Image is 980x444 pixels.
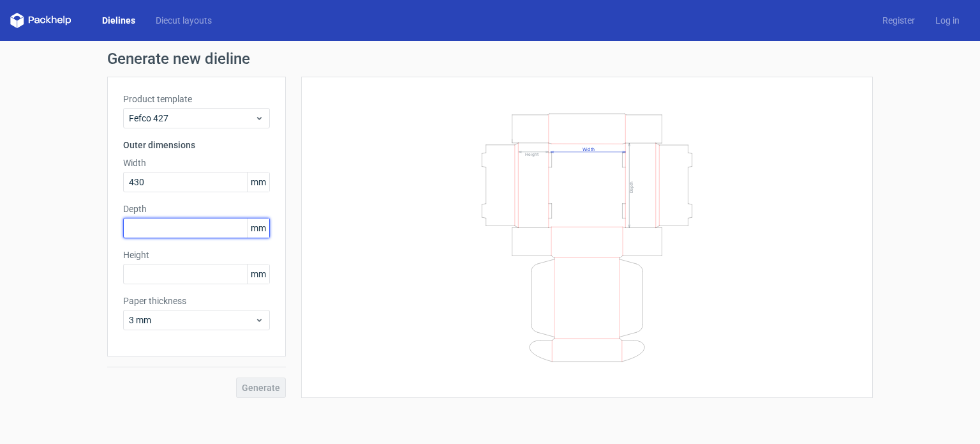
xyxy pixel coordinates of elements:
[872,14,925,27] a: Register
[123,93,270,105] label: Product template
[123,295,270,307] label: Paper thickness
[123,157,270,169] label: Width
[129,112,255,125] span: Fefco 427
[247,172,269,192] span: mm
[123,203,270,215] label: Depth
[583,146,595,151] text: Width
[629,181,634,192] text: Depth
[92,14,145,27] a: Dielines
[123,139,270,151] h3: Outer dimensions
[129,314,255,326] span: 3 mm
[247,218,269,238] span: mm
[107,51,873,66] h1: Generate new dieline
[123,249,270,261] label: Height
[925,14,970,27] a: Log in
[145,14,222,27] a: Diecut layouts
[247,264,269,284] span: mm
[525,151,538,157] text: Height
